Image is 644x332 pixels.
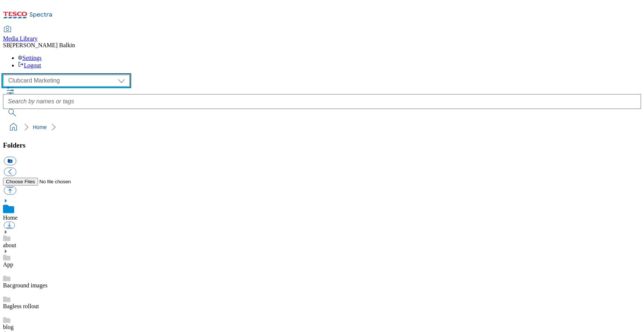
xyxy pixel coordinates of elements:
[3,26,38,42] a: Media Library
[3,120,641,134] nav: breadcrumb
[3,261,13,268] a: App
[3,35,38,42] span: Media Library
[10,42,75,48] span: [PERSON_NAME] Balkin
[7,121,19,133] a: home
[18,62,41,68] a: Logout
[33,124,47,130] a: Home
[3,282,48,289] a: Bacground images
[3,141,641,149] h3: Folders
[3,242,16,248] a: about
[3,303,39,309] a: Bagless rollout
[3,94,641,109] input: Search by names or tags
[3,215,18,221] a: Home
[3,324,13,330] a: blog
[18,55,42,61] a: Settings
[3,42,10,48] span: SB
